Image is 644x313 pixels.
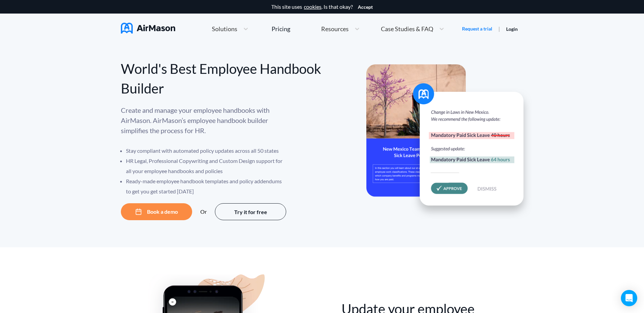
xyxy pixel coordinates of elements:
[272,26,290,32] div: Pricing
[366,64,533,220] img: hero-banner
[272,23,290,35] a: Pricing
[462,25,492,32] a: Request a trial
[126,146,287,156] li: Stay compliant with automated policy updates across all 50 states
[621,290,637,306] div: Open Intercom Messenger
[358,4,373,10] button: Accept cookies
[121,23,175,34] img: AirMason Logo
[498,25,500,32] span: |
[126,176,287,196] li: Ready-made employee handbook templates and policy addendums to get you get started [DATE]
[304,4,321,10] a: cookies
[215,203,286,220] button: Try it for free
[212,26,237,32] span: Solutions
[200,209,207,215] div: Or
[126,156,287,176] li: HR Legal, Professional Copywriting and Custom Design support for all your employee handbooks and ...
[321,26,349,32] span: Resources
[121,203,192,220] button: Book a demo
[506,26,518,32] a: Login
[121,59,322,98] div: World's Best Employee Handbook Builder
[381,26,433,32] span: Case Studies & FAQ
[121,105,287,135] p: Create and manage your employee handbooks with AirMason. AirMason’s employee handbook builder sim...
